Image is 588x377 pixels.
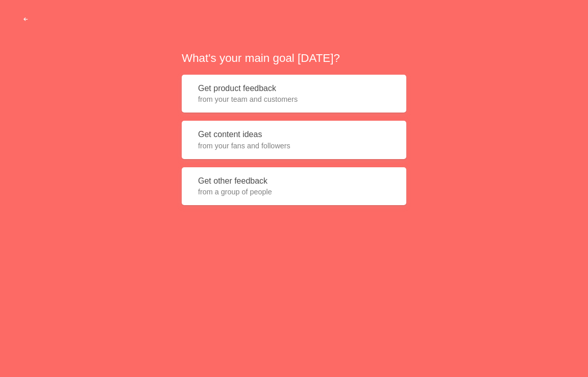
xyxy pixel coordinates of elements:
span: from your fans and followers [198,141,390,151]
span: from a group of people [198,187,390,197]
h2: What's your main goal [DATE]? [182,50,406,66]
span: from your team and customers [198,94,390,104]
button: Get product feedbackfrom your team and customers [182,75,406,113]
button: Get content ideasfrom your fans and followers [182,121,406,159]
button: Get other feedbackfrom a group of people [182,167,406,206]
